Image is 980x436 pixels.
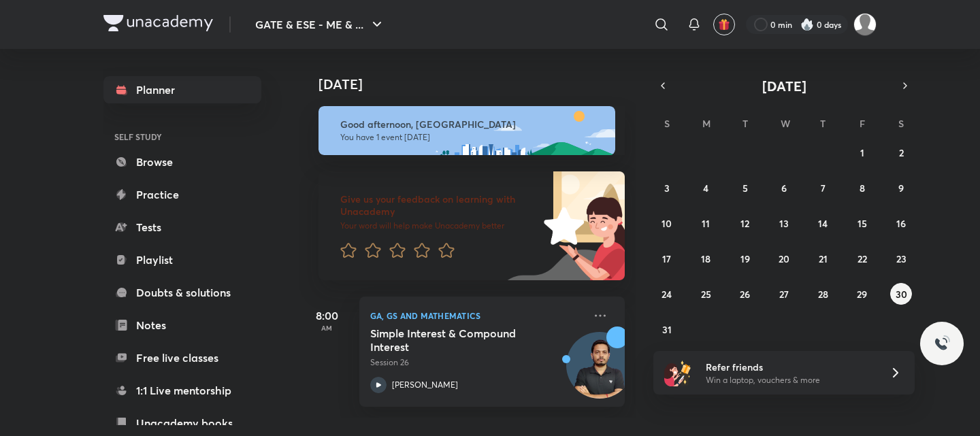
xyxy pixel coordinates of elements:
a: Notes [103,312,261,339]
button: August 24, 2025 [656,283,678,305]
img: avatar [718,18,730,31]
button: August 23, 2025 [890,248,912,269]
abbr: Friday [860,117,865,130]
abbr: August 25, 2025 [701,288,711,301]
abbr: August 13, 2025 [779,217,789,230]
abbr: August 21, 2025 [819,252,828,265]
img: streak [800,18,814,31]
img: Manasi Raut [853,13,877,36]
abbr: August 18, 2025 [701,252,710,265]
a: Practice [103,181,261,208]
button: August 31, 2025 [656,318,678,340]
h5: 8:00 [299,307,354,324]
abbr: August 15, 2025 [857,217,867,230]
abbr: August 7, 2025 [821,182,826,195]
abbr: August 6, 2025 [781,182,787,195]
abbr: August 20, 2025 [779,252,789,265]
a: Playlist [103,246,261,273]
h6: Good afternoon, [GEOGRAPHIC_DATA] [340,118,603,131]
button: August 11, 2025 [695,212,717,234]
button: August 4, 2025 [695,177,717,199]
abbr: Saturday [898,117,904,130]
button: August 1, 2025 [851,141,873,163]
button: August 15, 2025 [851,212,873,234]
abbr: August 31, 2025 [662,323,672,336]
button: August 30, 2025 [890,283,912,305]
abbr: August 9, 2025 [898,182,904,195]
span: [DATE] [762,77,806,95]
abbr: August 2, 2025 [899,146,904,159]
p: You have 1 event [DATE] [340,132,603,143]
button: August 14, 2025 [812,212,834,234]
p: Your word will help make Unacademy better [340,220,539,231]
abbr: August 14, 2025 [818,217,828,230]
p: Session 26 [370,356,584,369]
a: Tests [103,214,261,241]
h6: Give us your feedback on learning with Unacademy [340,193,539,218]
a: Free live classes [103,344,261,371]
button: August 26, 2025 [734,283,756,305]
abbr: August 22, 2025 [857,252,867,265]
button: August 8, 2025 [851,177,873,199]
abbr: August 10, 2025 [661,217,672,230]
abbr: Thursday [820,117,826,130]
p: Win a laptop, vouchers & more [706,374,873,386]
button: GATE & ESE - ME & ... [247,11,393,38]
button: August 19, 2025 [734,248,756,269]
p: [PERSON_NAME] [392,379,458,391]
abbr: Wednesday [781,117,790,130]
button: August 9, 2025 [890,177,912,199]
a: Planner [103,76,261,103]
abbr: August 3, 2025 [664,182,670,195]
button: August 16, 2025 [890,212,912,234]
img: afternoon [318,106,615,155]
button: August 12, 2025 [734,212,756,234]
button: August 28, 2025 [812,283,834,305]
img: Avatar [567,339,632,405]
abbr: August 24, 2025 [661,288,672,301]
img: Company Logo [103,15,213,31]
img: ttu [934,335,950,352]
button: August 5, 2025 [734,177,756,199]
p: AM [299,324,354,332]
button: August 17, 2025 [656,248,678,269]
abbr: August 4, 2025 [703,182,708,195]
button: August 25, 2025 [695,283,717,305]
abbr: August 26, 2025 [740,288,750,301]
button: August 21, 2025 [812,248,834,269]
abbr: August 5, 2025 [742,182,748,195]
img: feedback_image [497,171,625,280]
abbr: August 27, 2025 [779,288,789,301]
button: August 18, 2025 [695,248,717,269]
abbr: August 28, 2025 [818,288,828,301]
a: Company Logo [103,15,213,35]
abbr: August 29, 2025 [857,288,867,301]
abbr: August 23, 2025 [896,252,906,265]
button: August 22, 2025 [851,248,873,269]
button: [DATE] [672,76,896,95]
a: 1:1 Live mentorship [103,377,261,404]
button: August 2, 2025 [890,141,912,163]
abbr: August 16, 2025 [896,217,906,230]
abbr: August 30, 2025 [896,288,907,301]
button: August 20, 2025 [773,248,795,269]
abbr: August 19, 2025 [740,252,750,265]
button: August 13, 2025 [773,212,795,234]
h4: [DATE] [318,76,638,93]
button: August 27, 2025 [773,283,795,305]
abbr: August 17, 2025 [662,252,671,265]
abbr: August 12, 2025 [740,217,749,230]
abbr: August 11, 2025 [702,217,710,230]
h6: SELF STUDY [103,125,261,148]
abbr: August 8, 2025 [860,182,865,195]
button: avatar [713,14,735,35]
button: August 3, 2025 [656,177,678,199]
h6: Refer friends [706,360,873,374]
abbr: Monday [702,117,710,130]
img: referral [664,359,691,386]
a: Browse [103,148,261,175]
button: August 7, 2025 [812,177,834,199]
abbr: Sunday [664,117,670,130]
abbr: Tuesday [742,117,748,130]
h5: Simple Interest & Compound Interest [370,326,540,354]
